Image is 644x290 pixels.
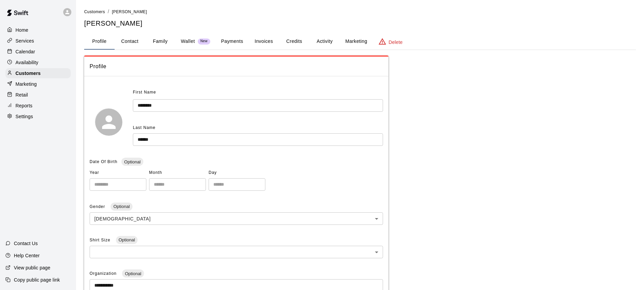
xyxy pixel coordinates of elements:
[5,68,71,78] a: Customers
[121,159,143,164] span: Optional
[84,8,636,16] nav: breadcrumb
[16,70,41,77] p: Customers
[115,33,145,50] button: Contact
[84,19,636,28] h5: [PERSON_NAME]
[5,79,71,89] a: Marketing
[90,167,146,178] span: Year
[5,57,71,68] a: Availability
[216,33,248,50] button: Payments
[340,33,373,50] button: Marketing
[5,25,71,35] a: Home
[84,9,105,14] span: Customers
[16,81,37,87] p: Marketing
[389,39,403,46] p: Delete
[108,8,109,15] li: /
[116,237,138,242] span: Optional
[84,33,115,50] button: Profile
[111,204,132,209] span: Optional
[149,167,206,178] span: Month
[14,264,50,271] p: View public page
[209,167,265,178] span: Day
[14,252,40,259] p: Help Center
[5,47,71,57] a: Calendar
[90,271,118,276] span: Organization
[84,33,636,50] div: basic tabs example
[133,87,156,98] span: First Name
[181,38,195,45] p: Wallet
[5,111,71,122] a: Settings
[309,33,340,50] button: Activity
[90,238,112,242] span: Shirt Size
[16,37,34,44] p: Services
[16,91,28,98] p: Retail
[198,39,210,44] span: New
[5,101,71,111] a: Reports
[90,62,383,71] span: Profile
[16,48,35,55] p: Calendar
[16,27,28,33] p: Home
[279,33,309,50] button: Credits
[5,90,71,100] a: Retail
[16,102,32,109] p: Reports
[122,271,144,276] span: Optional
[16,113,33,120] p: Settings
[90,159,117,164] span: Date Of Birth
[133,125,156,130] span: Last Name
[112,9,147,14] span: [PERSON_NAME]
[5,36,71,46] a: Services
[84,9,105,14] a: Customers
[14,240,38,247] p: Contact Us
[90,204,106,209] span: Gender
[145,33,175,50] button: Family
[16,59,39,66] p: Availability
[248,33,279,50] button: Invoices
[14,276,60,283] p: Copy public page link
[90,212,383,225] div: [DEMOGRAPHIC_DATA]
